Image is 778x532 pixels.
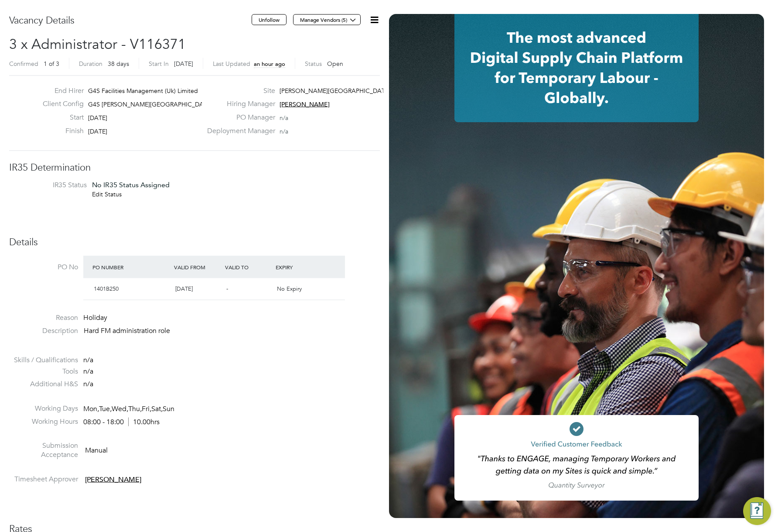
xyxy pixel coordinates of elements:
[163,405,174,413] span: Sun
[99,405,112,413] span: Tue,
[9,313,78,323] label: Reason
[9,36,186,53] span: 3 x Administrator - V116371
[202,86,275,95] label: Site
[280,113,288,121] span: n/a
[151,405,163,413] span: Sat,
[36,113,84,122] label: Start
[9,367,78,376] label: Tools
[174,60,193,68] span: [DATE]
[36,86,84,95] label: End Hirer
[128,405,142,413] span: Thu,
[202,113,275,122] label: PO Manager
[273,259,324,275] div: Expiry
[223,259,274,275] div: Valid To
[327,60,343,68] span: Open
[83,417,160,426] div: 08:00 - 18:00
[88,113,107,121] span: [DATE]
[277,285,302,292] span: No Expiry
[202,127,275,136] label: Deployment Manager
[213,59,250,67] label: Last Updated
[83,380,93,388] span: n/a
[44,60,59,68] span: 1 of 3
[9,262,78,271] label: PO No
[142,405,151,413] span: Fri,
[9,161,380,174] h3: IR35 Determination
[36,100,84,109] label: Client Config
[85,446,108,455] span: Manual
[9,326,78,336] label: Description
[9,380,78,389] label: Additional H&S
[112,405,128,413] span: Wed,
[84,326,380,336] p: Hard FM administration role
[92,181,170,189] span: No IR35 Status Assigned
[226,285,228,292] span: -
[172,259,223,275] div: Valid From
[9,404,78,413] label: Working Days
[88,127,107,135] span: [DATE]
[280,100,330,108] span: [PERSON_NAME]
[94,285,119,292] span: 1401B250
[83,405,99,413] span: Mon,
[305,60,322,68] label: Status
[202,100,275,109] label: Hiring Manager
[83,313,107,322] span: Holiday
[90,259,172,275] div: PO Number
[92,190,122,198] a: Edit Status
[9,14,252,27] h3: Vacancy Details
[175,285,193,292] span: [DATE]
[280,127,288,135] span: n/a
[293,14,361,25] button: Manage Vendors (5)
[254,60,285,67] span: an hour ago
[83,355,93,364] span: n/a
[9,441,78,460] label: Submission Acceptance
[149,60,169,68] label: Start In
[108,60,129,68] span: 38 days
[79,60,102,68] label: Duration
[9,60,38,68] label: Confirmed
[743,497,771,525] button: Engage Resource Center
[85,475,141,484] span: [PERSON_NAME]
[88,87,198,95] span: G4S Facilities Management (Uk) Limited
[252,14,287,25] button: Unfollow
[88,100,251,108] span: G4S [PERSON_NAME][GEOGRAPHIC_DATA] - Operational
[9,474,78,484] label: Timesheet Approver
[280,87,391,95] span: [PERSON_NAME][GEOGRAPHIC_DATA]
[9,236,380,249] h3: Details
[83,367,93,375] span: n/a
[9,417,78,426] label: Working Hours
[9,355,78,364] label: Skills / Qualifications
[128,417,160,426] span: 10.00hrs
[18,181,87,190] label: IR35 Status
[36,127,84,136] label: Finish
